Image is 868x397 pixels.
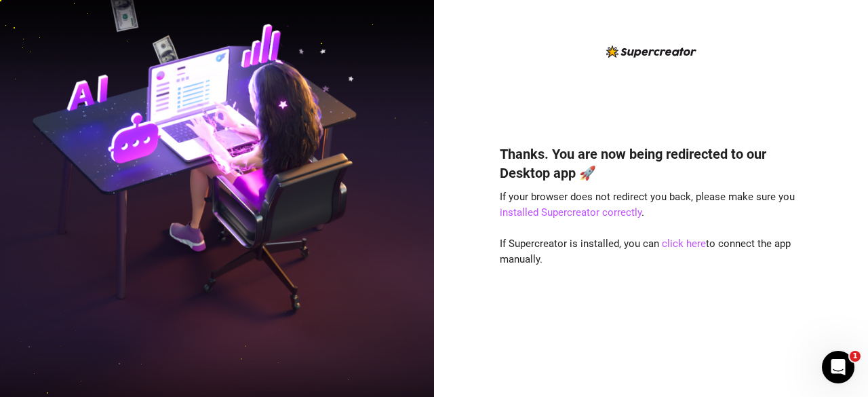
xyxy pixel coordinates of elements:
iframe: Intercom live chat [822,351,854,383]
h4: Thanks. You are now being redirected to our Desktop app 🚀 [500,145,802,183]
a: click here [662,238,706,250]
img: logo-BBDzfeDw.svg [606,45,696,58]
span: If Supercreator is installed, you can to connect the app manually. [500,238,791,266]
span: 1 [850,351,861,362]
span: If your browser does not redirect you back, please make sure you . [500,191,795,219]
a: installed Supercreator correctly [500,206,642,219]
